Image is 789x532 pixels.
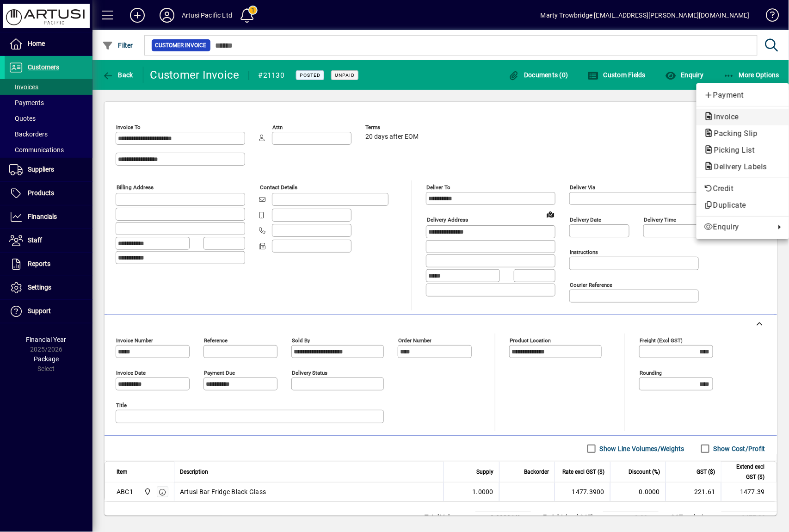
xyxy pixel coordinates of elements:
[704,129,762,138] span: Packing Slip
[704,162,772,171] span: Delivery Labels
[704,222,771,233] span: Enquiry
[697,87,789,104] button: Add customer payment
[704,200,782,211] span: Duplicate
[704,146,759,155] span: Picking List
[704,112,744,121] span: Invoice
[704,183,782,194] span: Credit
[704,90,782,101] span: Payment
